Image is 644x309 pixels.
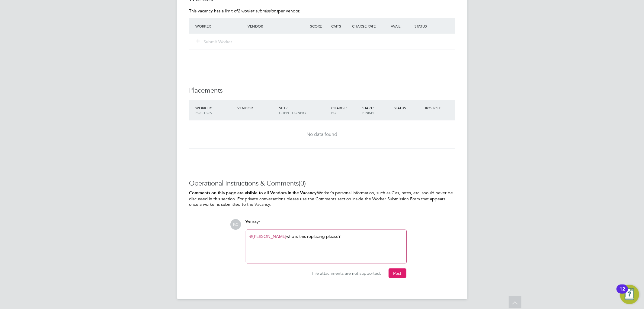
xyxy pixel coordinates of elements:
span: (0) [299,179,306,187]
h3: Placements [189,86,455,95]
span: / PO [331,105,347,115]
span: You [246,219,253,225]
button: Open Resource Center, 12 new notifications [620,285,639,304]
div: Status [413,21,455,31]
button: Post [389,268,406,278]
div: Status [392,102,424,113]
button: Submit Worker [197,39,233,45]
div: Charge [330,102,361,118]
em: 2 worker submissions [238,8,278,14]
div: Vendor [236,102,277,113]
div: Cmts [330,21,351,31]
p: This vacancy has a limit of per vendor. [189,8,455,14]
div: Score [309,21,330,31]
span: / Position [196,105,213,115]
div: ​ who is this replacing please? [250,234,403,260]
div: Worker [194,21,246,31]
div: Start [361,102,392,118]
div: say: [246,219,407,230]
p: Worker's personal information, such as CVs, rates, etc, should never be discussed in this section... [189,190,455,207]
b: Comments on this page are visible to all Vendors in the Vacancy. [189,190,317,196]
span: File attachments are not supported. [312,271,381,276]
span: / Client Config [279,105,306,115]
div: Avail [382,21,413,31]
h3: Operational Instructions & Comments [189,179,455,188]
span: / Finish [362,105,374,115]
div: Vendor [246,21,309,31]
span: KC [231,219,241,230]
div: IR35 Risk [424,102,444,113]
div: No data found [195,131,449,138]
div: Worker [194,102,236,118]
div: 12 [620,289,625,297]
a: @[PERSON_NAME] [250,234,287,239]
div: Charge Rate [351,21,382,31]
div: Site [277,102,330,118]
